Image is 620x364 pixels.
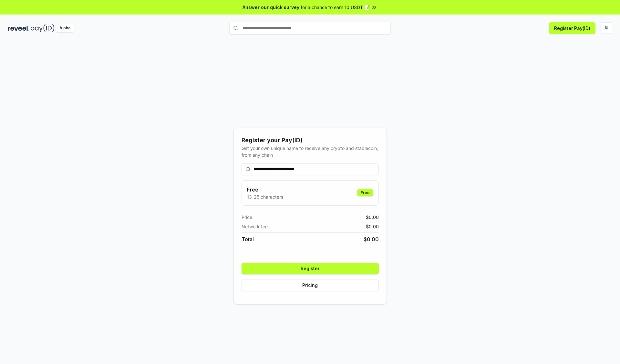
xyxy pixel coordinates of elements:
[301,4,370,11] span: for a chance to earn 10 USDT 📝
[366,214,379,221] span: $ 0.00
[31,24,55,32] img: pay_id
[247,193,283,200] p: 13-25 characters
[549,22,595,34] button: Register Pay(ID)
[242,235,254,243] span: Total
[366,223,379,230] span: $ 0.00
[8,24,29,32] img: reveel_dark
[242,280,379,291] button: Pricing
[242,136,379,145] div: Register your Pay(ID)
[247,186,283,193] h3: Free
[243,4,299,11] span: Answer our quick survey
[364,235,379,243] span: $ 0.00
[56,24,74,32] div: Alpha
[242,223,268,230] span: Network fee
[242,145,379,158] div: Get your own unique name to receive any crypto and stablecoin, from any chain
[357,189,373,196] div: Free
[242,263,379,274] button: Register
[242,214,252,221] span: Price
